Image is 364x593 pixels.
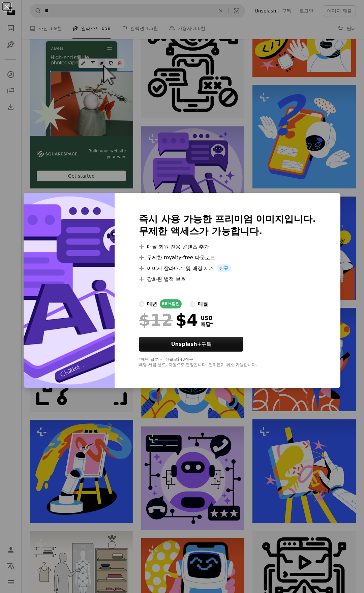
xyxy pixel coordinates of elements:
img: premium_vector-1726316958331-fb261e6dc9cd [24,193,115,388]
li: 이미지 잘라내기 및 배경 제거 [139,264,316,272]
li: 매월 회원 전용 콘텐츠 추가 [139,243,316,251]
div: $4 [139,311,198,329]
div: 66% 할인 [160,299,182,308]
h2: 즉시 사용 가능한 프리미엄 이미지입니다. 무제한 액세스가 가능합니다. [139,213,316,237]
span: USD [201,315,213,321]
div: 매월 [198,300,208,308]
li: 무제한 royalty-free 다운로드 [139,254,316,262]
li: 강화된 법적 보호 [139,275,316,283]
input: 매년66%할인 [139,301,144,307]
span: $12 [139,311,173,329]
strong: Unsplash+ [171,341,201,347]
input: 매월 [190,301,195,307]
span: 신규 [217,264,231,272]
button: Unsplash+구독 [139,337,243,352]
div: *매년 납부 시 선불로 $48 청구 해당 세금 별도. 자동으로 연장됩니다. 언제든지 취소 가능합니다. [139,357,316,368]
div: 매년 [147,300,157,308]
